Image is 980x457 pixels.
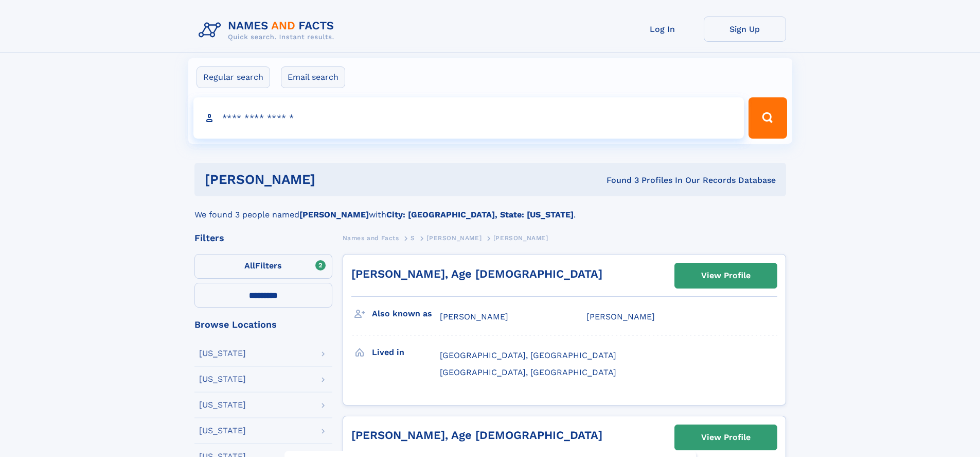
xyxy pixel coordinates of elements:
div: Filters [194,233,332,243]
label: Regular search [197,66,270,88]
a: [PERSON_NAME], Age [DEMOGRAPHIC_DATA] [351,429,602,442]
button: Search Button [749,97,787,139]
b: [PERSON_NAME] [299,210,369,219]
span: [PERSON_NAME] [493,234,548,242]
span: [PERSON_NAME] [440,312,508,321]
a: View Profile [675,263,777,288]
span: [PERSON_NAME] [586,312,655,321]
label: Email search [281,66,345,88]
div: View Profile [701,426,751,449]
div: Found 3 Profiles In Our Records Database [461,175,776,186]
a: Sign Up [704,16,786,42]
img: Logo Names and Facts [194,16,343,44]
h3: Also known as [372,305,440,323]
a: View Profile [675,425,777,450]
a: Names and Facts [343,231,399,244]
h3: Lived in [372,344,440,361]
div: [US_STATE] [199,375,246,383]
div: [US_STATE] [199,349,246,358]
a: Log In [621,16,704,42]
span: [GEOGRAPHIC_DATA], [GEOGRAPHIC_DATA] [440,350,616,360]
a: S [411,231,415,244]
a: [PERSON_NAME] [426,231,482,244]
label: Filters [194,254,332,279]
span: [GEOGRAPHIC_DATA], [GEOGRAPHIC_DATA] [440,367,616,377]
a: [PERSON_NAME], Age [DEMOGRAPHIC_DATA] [351,267,602,280]
span: S [411,234,415,242]
div: [US_STATE] [199,427,246,435]
div: Browse Locations [194,320,332,329]
div: [US_STATE] [199,401,246,409]
h1: [PERSON_NAME] [205,173,461,186]
span: [PERSON_NAME] [426,234,482,242]
span: All [244,261,255,270]
input: search input [193,97,744,139]
b: City: [GEOGRAPHIC_DATA], State: [US_STATE] [386,210,574,219]
div: View Profile [701,264,751,287]
div: We found 3 people named with . [194,196,786,221]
